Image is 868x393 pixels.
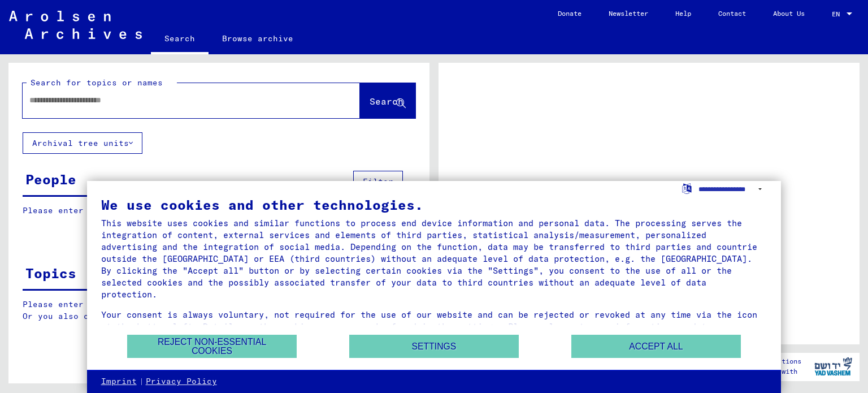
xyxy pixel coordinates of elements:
[360,83,415,118] button: Search
[101,309,767,344] div: Your consent is always voluntary, not required for the use of our website and can be rejected or ...
[101,217,767,300] div: This website uses cookies and similar functions to process end device information and personal da...
[127,335,297,358] button: Reject non-essential cookies
[812,352,854,381] img: yv_logo.png
[23,132,142,154] button: Archival tree units
[209,25,307,52] a: Browse archive
[370,96,403,107] span: Search
[101,198,767,211] div: We use cookies and other technologies.
[146,376,217,387] a: Privacy Policy
[9,11,142,39] img: Arolsen_neg.svg
[832,10,844,18] span: EN
[23,299,415,322] p: Please enter a search term or set filters to get results. Or you also can browse the manually.
[101,376,137,387] a: Imprint
[349,335,519,358] button: Settings
[353,171,403,192] button: Filter
[363,176,393,187] span: Filter
[23,205,415,217] p: Please enter a search term or set filters to get results.
[571,335,741,358] button: Accept all
[31,77,163,88] mat-label: Search for topics or names
[25,169,76,189] div: People
[25,263,76,283] div: Topics
[151,25,209,54] a: Search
